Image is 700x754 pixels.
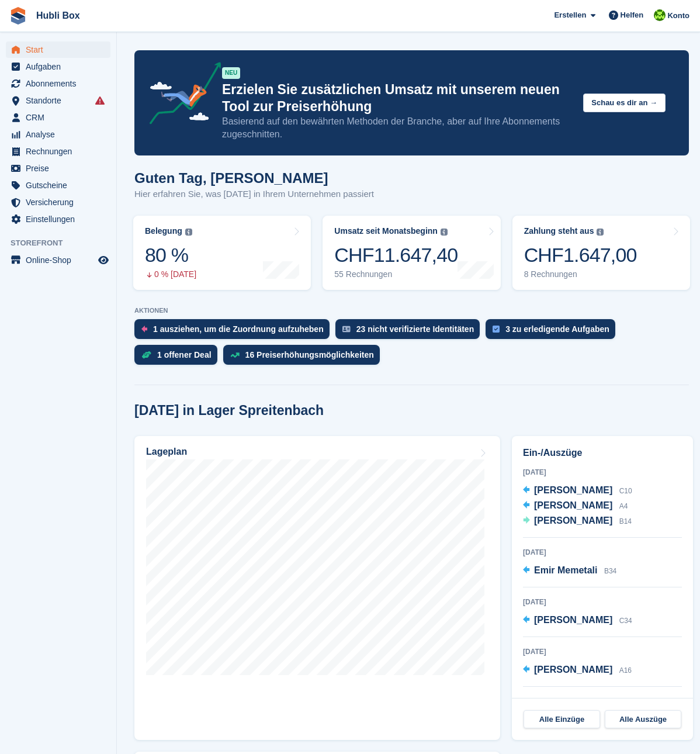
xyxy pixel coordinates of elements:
[523,563,616,579] a: Emir Memetali B34
[6,194,110,210] a: menu
[26,92,96,109] span: Standorte
[230,352,240,358] img: price_increase_opportunities-93ffe204e8149a01c8c9dc8f82e8f89637d9d84a8eef4429ea346261dce0b2c0.svg
[335,319,486,345] a: 23 nicht verifizierte Identitäten
[157,350,212,359] div: 1 offener Deal
[6,58,110,75] a: menu
[512,216,690,290] a: Zahlung steht aus CHF1.647,00 8 Rechnungen
[26,252,96,268] span: Online-Shop
[153,324,324,334] div: 1 ausziehen, um die Zuordnung aufzuheben
[133,216,311,290] a: Belegung 80 % 0 % [DATE]
[6,75,110,92] a: menu
[6,41,110,58] a: menu
[604,567,616,575] span: B34
[523,446,682,460] h2: Ein-/Auszüge
[222,115,574,141] p: Basierend auf den bewährten Methoden der Branche, aber auf Ihre Abonnements zugeschnitten.
[356,324,474,334] div: 23 nicht verifizierte Identitäten
[96,253,110,267] a: Vorschau-Shop
[145,243,196,267] div: 80 %
[654,9,666,21] img: Stefano
[334,226,438,236] div: Umsatz seit Monatsbeginn
[141,326,147,333] img: move_outs_to_deallocate_icon-f764333ba52eb49d3ac5e1228854f67142a1ed5810a6f6cc68b1a99e826820c5.svg
[523,613,632,628] a: [PERSON_NAME] C34
[6,160,110,177] a: menu
[534,500,612,510] span: [PERSON_NAME]
[26,58,96,75] span: Aufgaben
[334,269,458,279] div: 55 Rechnungen
[146,447,187,457] h2: Lageplan
[141,351,151,359] img: deal-1b604bf984904fb50ccaf53a9ad4b4a5d6e5aea283cecdc64d6e3604feb123c2.svg
[534,516,612,525] span: [PERSON_NAME]
[486,319,621,345] a: 3 zu erledigende Aufgaben
[11,237,116,249] span: Storefront
[26,41,96,58] span: Start
[26,126,96,143] span: Analyse
[223,345,386,371] a: 16 Preiserhöhungsmöglichkeiten
[342,326,351,333] img: verify_identity-adf6edd0f0f0b5bbfe63781bf79b02c33cf7c696d77639b501bdc392416b5a36.svg
[145,226,182,236] div: Belegung
[619,517,632,525] span: B14
[523,547,682,558] div: [DATE]
[597,229,604,236] img: icon-info-grey-7440780725fd019a000dd9b08b2336e03edf1995a4989e88bcd33f0948082b44.svg
[134,403,324,418] h2: [DATE] in Lager Spreitenbach
[6,252,110,268] a: Speisekarte
[534,665,612,675] span: [PERSON_NAME]
[523,597,682,607] div: [DATE]
[26,109,96,126] span: CRM
[134,319,335,345] a: 1 ausziehen, um die Zuordnung aufzuheben
[140,62,221,129] img: price-adjustments-announcement-icon-8257ccfd72463d97f412b2fc003d46551f7dbcb40ab6d574587a9cd5c0d94...
[534,485,612,495] span: [PERSON_NAME]
[605,710,681,729] a: Alle Auszüge
[323,216,500,290] a: Umsatz seit Monatsbeginn CHF11.647,40 55 Rechnungen
[523,696,682,707] div: [DATE]
[505,324,609,334] div: 3 zu erledigende Aufgaben
[6,109,110,126] a: menu
[6,177,110,193] a: menu
[523,499,628,514] a: [PERSON_NAME] A4
[145,269,196,279] div: 0 % [DATE]
[26,177,96,193] span: Gutscheine
[134,170,374,186] h1: Guten Tag, [PERSON_NAME]
[245,350,374,359] div: 16 Preiserhöhungsmöglichkeiten
[6,126,110,143] a: menu
[667,10,689,22] span: Konto
[6,92,110,109] a: menu
[524,243,637,267] div: CHF1.647,00
[185,229,192,236] img: icon-info-grey-7440780725fd019a000dd9b08b2336e03edf1995a4989e88bcd33f0948082b44.svg
[134,436,500,740] a: Lageplan
[26,194,96,210] span: Versicherung
[222,81,574,115] p: Erzielen Sie zusätzlichen Umsatz mit unserem neuen Tool zur Preiserhöhung
[26,75,96,92] span: Abonnements
[32,6,85,25] a: Hubli Box
[26,160,96,177] span: Preise
[523,646,682,657] div: [DATE]
[493,326,500,333] img: task-75834270c22a3079a89374b754ae025e5fb1db73e45f91037f5363f120a921f8.svg
[619,617,632,625] span: C34
[534,615,612,625] span: [PERSON_NAME]
[441,229,448,236] img: icon-info-grey-7440780725fd019a000dd9b08b2336e03edf1995a4989e88bcd33f0948082b44.svg
[134,188,374,201] p: Hier erfahren Sie, was [DATE] in Ihrem Unternehmen passiert
[523,483,632,499] a: [PERSON_NAME] C10
[524,710,600,729] a: Alle Einzüge
[334,243,458,267] div: CHF11.647,40
[523,663,632,678] a: [PERSON_NAME] A16
[95,96,105,105] i: Es sind Fehler bei der Synchronisierung von Smart-Einträgen aufgetreten
[26,211,96,227] span: Einstellungen
[9,7,27,25] img: stora-icon-8386f47178a22dfd0bd8f6a31ec36ba5ce8667c1dd55bd0f319d3a0aa187defe.svg
[534,565,597,575] span: Emir Memetali
[6,211,110,227] a: menu
[524,226,594,236] div: Zahlung steht aus
[134,307,689,314] p: AKTIONEN
[6,143,110,160] a: menu
[619,487,632,495] span: C10
[583,94,666,113] button: Schau es dir an →
[523,514,632,529] a: [PERSON_NAME] B14
[134,345,223,371] a: 1 offener Deal
[26,143,96,160] span: Rechnungen
[619,502,628,510] span: A4
[554,9,586,21] span: Erstellen
[621,9,644,21] span: Helfen
[222,67,240,79] div: NEU
[523,467,682,478] div: [DATE]
[619,666,632,675] span: A16
[524,269,637,279] div: 8 Rechnungen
